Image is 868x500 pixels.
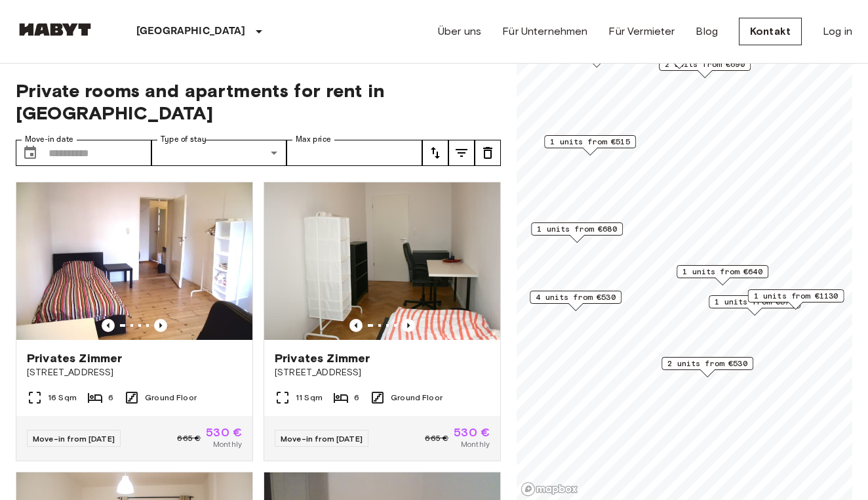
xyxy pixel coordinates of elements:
[536,291,616,303] span: 4 units from €530
[475,140,501,166] button: tune
[531,222,623,243] div: Map marker
[108,392,113,404] span: 6
[16,79,501,124] span: Private rooms and apartments for rent in [GEOGRAPHIC_DATA]
[696,24,718,39] a: Blog
[530,291,621,311] div: Map marker
[682,266,762,278] span: 1 units from €640
[177,432,201,444] span: 665 €
[667,358,747,369] span: 2 units from €530
[275,350,370,366] span: Privates Zimmer
[715,296,795,308] span: 1 units from €570
[27,366,242,379] span: [STREET_ADDRESS]
[17,140,43,166] button: Choose date
[754,290,838,302] span: 1 units from €1130
[296,134,331,145] label: Max price
[354,392,359,404] span: 6
[213,438,242,450] span: Monthly
[709,295,800,316] div: Map marker
[391,392,443,404] span: Ground Floor
[206,427,242,438] span: 530 €
[608,24,675,39] a: Für Vermieter
[502,24,587,39] a: Für Unternehmen
[438,24,481,39] a: Über uns
[677,265,768,285] div: Map marker
[102,319,115,332] button: Previous image
[16,182,252,340] img: Marketing picture of unit DE-01-029-04M
[16,182,253,461] a: Marketing picture of unit DE-01-029-04MPrevious imagePrevious imagePrivates Zimmer[STREET_ADDRESS...
[161,134,207,145] label: Type of stay
[264,182,501,461] a: Marketing picture of unit DE-01-029-02MPrevious imagePrevious imagePrivates Zimmer[STREET_ADDRESS...
[448,140,475,166] button: tune
[275,366,490,379] span: [STREET_ADDRESS]
[661,357,753,377] div: Map marker
[454,427,490,438] span: 530 €
[521,482,578,497] a: Mapbox logo
[739,18,802,45] a: Kontakt
[349,319,363,332] button: Previous image
[461,438,490,450] span: Monthly
[16,23,94,36] img: Habyt
[748,289,844,310] div: Map marker
[281,434,363,444] span: Move-in from [DATE]
[425,432,448,444] span: 665 €
[264,182,500,340] img: Marketing picture of unit DE-01-029-02M
[550,136,630,148] span: 1 units from €515
[296,392,323,404] span: 11 Sqm
[154,319,167,332] button: Previous image
[544,135,636,156] div: Map marker
[402,319,415,332] button: Previous image
[27,350,122,366] span: Privates Zimmer
[33,434,115,444] span: Move-in from [DATE]
[48,392,77,404] span: 16 Sqm
[136,24,246,39] p: [GEOGRAPHIC_DATA]
[25,134,73,145] label: Move-in date
[665,58,745,70] span: 2 units from €690
[537,223,617,235] span: 1 units from €680
[823,24,852,39] a: Log in
[422,140,448,166] button: tune
[145,392,197,404] span: Ground Floor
